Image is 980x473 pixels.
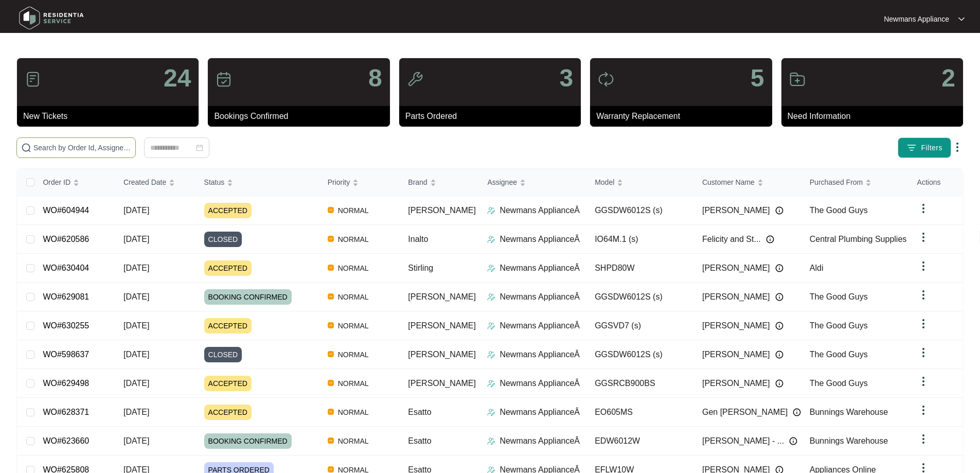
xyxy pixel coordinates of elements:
[586,311,694,340] td: GGSVD7 (s)
[123,379,149,388] span: [DATE]
[766,235,774,243] img: Info icon
[43,292,89,301] a: WO#629081
[123,436,149,445] span: [DATE]
[702,435,784,447] span: [PERSON_NAME] - ...
[407,71,423,87] img: icon
[21,143,31,153] img: search-icon
[500,204,580,217] p: Newmans ApplianceÂ
[917,231,930,243] img: dropdown arrow
[702,320,770,332] span: [PERSON_NAME]
[43,408,89,416] a: WO#628371
[204,376,252,391] span: ACCEPTED
[702,377,770,390] span: [PERSON_NAME]
[500,348,580,361] p: Newmans ApplianceÂ
[789,437,797,445] img: Info icon
[810,235,907,243] span: Central Plumbing Supplies
[204,289,292,305] span: BOOKING CONFIRMED
[917,202,930,215] img: dropdown arrow
[810,177,863,188] span: Purchased From
[788,110,963,122] p: Need Information
[334,204,373,217] span: NORMAL
[204,405,252,420] span: ACCEPTED
[917,318,930,330] img: dropdown arrow
[25,71,41,87] img: icon
[328,322,334,328] img: Vercel Logo
[775,293,783,301] img: Info icon
[487,206,495,215] img: Assigner Icon
[810,436,888,445] span: Bunnings Warehouse
[408,264,433,272] span: Stirling
[694,169,801,196] th: Customer Name
[500,262,580,274] p: Newmans ApplianceÂ
[487,408,495,416] img: Assigner Icon
[702,348,770,361] span: [PERSON_NAME]
[164,66,191,91] p: 24
[408,321,476,330] span: [PERSON_NAME]
[909,169,963,196] th: Actions
[43,264,89,272] a: WO#630404
[34,169,115,196] th: Order ID
[810,350,868,359] span: The Good Guys
[586,169,694,196] th: Model
[408,408,431,416] span: Esatto
[702,233,761,246] span: Felicity and St...
[702,262,770,274] span: [PERSON_NAME]
[702,406,788,418] span: Gen [PERSON_NAME]
[917,346,930,359] img: dropdown arrow
[586,196,694,225] td: GGSDW6012S (s)
[810,408,888,416] span: Bunnings Warehouse
[500,377,580,390] p: Newmans ApplianceÂ
[328,437,334,444] img: Vercel Logo
[23,110,199,122] p: New Tickets
[123,292,149,301] span: [DATE]
[586,398,694,427] td: EO605MS
[328,466,334,472] img: Vercel Logo
[328,409,334,415] img: Vercel Logo
[123,177,166,188] span: Created Date
[917,260,930,272] img: dropdown arrow
[921,143,942,153] span: Filters
[941,66,955,91] p: 2
[334,406,373,418] span: NORMAL
[810,379,868,388] span: The Good Guys
[898,137,951,158] button: filter iconFilters
[328,293,334,300] img: Vercel Logo
[586,427,694,456] td: EDW6012W
[559,66,573,91] p: 3
[334,262,373,274] span: NORMAL
[586,283,694,311] td: GGSDW6012S (s)
[595,177,614,188] span: Model
[775,322,783,330] img: Info icon
[328,207,334,213] img: Vercel Logo
[801,169,909,196] th: Purchased From
[204,318,252,334] span: ACCEPTED
[334,348,373,361] span: NORMAL
[810,206,868,215] span: The Good Guys
[500,406,580,418] p: Newmans ApplianceÂ
[123,350,149,359] span: [DATE]
[408,177,427,188] span: Brand
[204,347,242,362] span: CLOSED
[123,408,149,416] span: [DATE]
[328,380,334,386] img: Vercel Logo
[319,169,400,196] th: Priority
[43,379,89,388] a: WO#629498
[204,177,225,188] span: Status
[500,233,580,246] p: Newmans ApplianceÂ
[487,351,495,359] img: Assigner Icon
[789,71,806,87] img: icon
[596,110,772,122] p: Warranty Replacement
[487,177,517,188] span: Assignee
[500,435,580,447] p: Newmans ApplianceÂ
[328,236,334,242] img: Vercel Logo
[123,206,149,215] span: [DATE]
[487,235,495,243] img: Assigner Icon
[479,169,586,196] th: Assignee
[810,264,824,272] span: Aldi
[334,233,373,246] span: NORMAL
[334,291,373,303] span: NORMAL
[586,369,694,398] td: GGSRCB900BS
[951,141,964,153] img: dropdown arrow
[216,71,232,87] img: icon
[204,433,292,449] span: BOOKING CONFIRMED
